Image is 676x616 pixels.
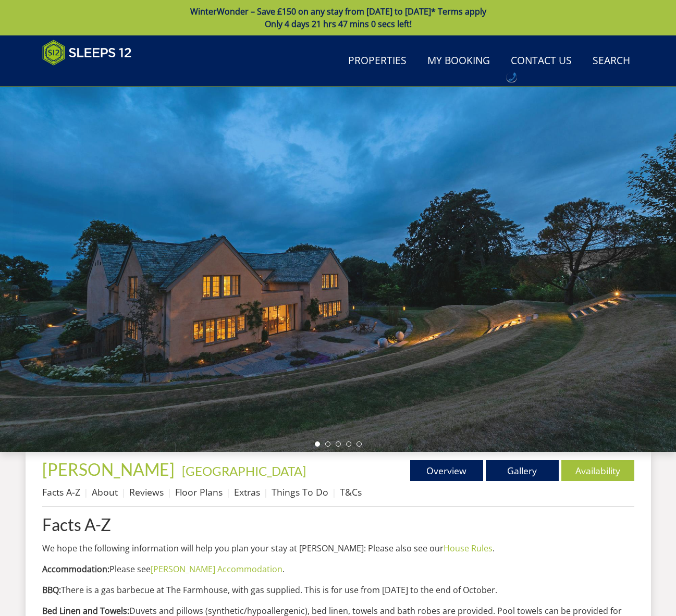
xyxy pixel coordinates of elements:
a: Facts A-Z [42,486,80,498]
a: Overview [410,460,483,481]
a: Reviews [129,486,164,498]
p: There is a gas barbecue at The Farmhouse, with gas supplied. This is for use from [DATE] to the e... [42,584,634,596]
p: We hope the following information will help you plan your stay at [PERSON_NAME]: Please also see ... [42,542,634,555]
span: Only 4 days 21 hrs 47 mins 0 secs left! [265,18,412,30]
a: [GEOGRAPHIC_DATA] [182,463,306,478]
a: Things To Do [272,486,328,498]
a: Facts A-Z [42,515,634,534]
img: Sleeps 12 [42,40,132,66]
a: About [92,486,118,498]
a: T&Cs [340,486,362,498]
a: House Rules [444,543,493,554]
span: [PERSON_NAME] [42,459,175,479]
strong: Accommodation: [42,563,109,575]
iframe: Customer reviews powered by Trustpilot [37,72,146,81]
strong: BBQ: [42,584,61,596]
a: Floor Plans [175,486,223,498]
p: Please see . [42,563,634,575]
img: hfpfyWBK5wQHBAGPgDf9c6qAYOxxMAAAAASUVORK5CYII= [508,72,517,82]
a: [PERSON_NAME] [42,459,178,479]
a: Gallery [486,460,559,481]
a: Contact Us [507,50,576,73]
a: Search [588,50,634,73]
a: Availability [561,460,634,481]
span: - [178,463,306,478]
a: Extras [234,486,260,498]
a: [PERSON_NAME] Accommodation [151,563,282,575]
a: Properties [344,50,411,73]
a: My Booking [423,50,494,73]
div: Call: 01823 665500 [507,72,517,82]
